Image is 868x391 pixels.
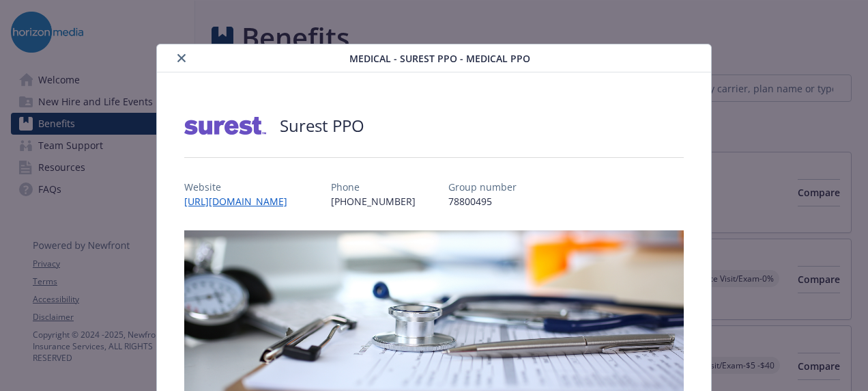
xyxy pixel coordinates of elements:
[448,180,517,194] p: Group number
[184,180,298,194] p: Website
[331,194,416,208] p: [PHONE_NUMBER]
[331,180,416,194] p: Phone
[184,105,266,146] img: Surest
[280,114,364,137] h2: Surest PPO
[448,194,517,208] p: 78800495
[184,195,298,208] a: [URL][DOMAIN_NAME]
[173,50,190,66] button: close
[349,51,530,66] span: Medical - Surest PPO - Medical PPO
